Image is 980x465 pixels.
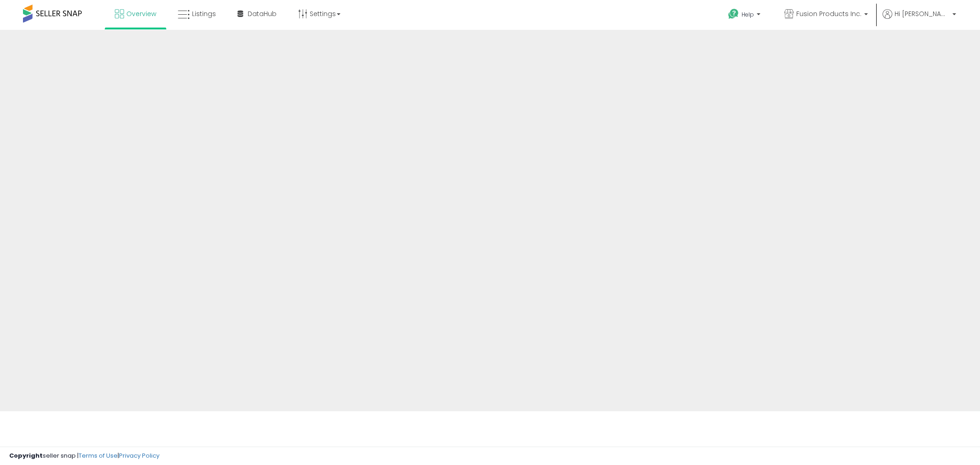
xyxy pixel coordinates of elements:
[192,9,216,18] span: Listings
[883,9,956,30] a: Hi [PERSON_NAME]
[796,9,861,18] span: Fusion Products Inc.
[126,9,156,18] span: Overview
[248,9,277,18] span: DataHub
[895,9,950,18] span: Hi [PERSON_NAME]
[721,1,770,30] a: Help
[742,11,754,18] span: Help
[728,8,739,20] i: Get Help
